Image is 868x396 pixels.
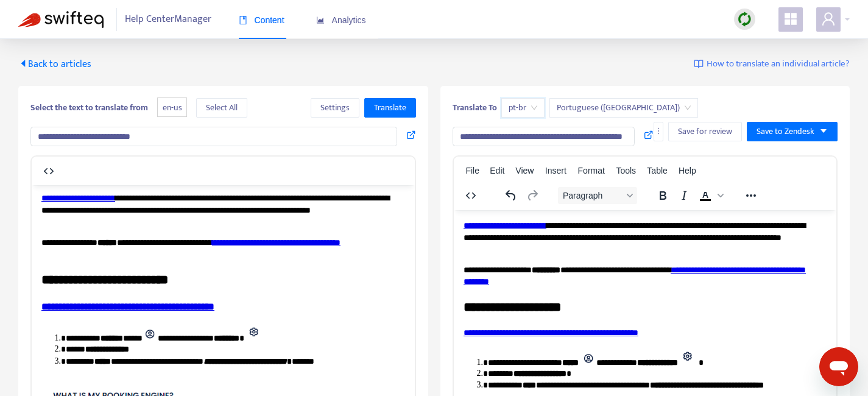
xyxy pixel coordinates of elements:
[311,98,359,118] button: Settings
[819,347,858,386] iframe: Button to launch messaging window
[679,166,696,175] span: Help
[125,8,211,31] span: Help Center Manager
[501,187,521,204] button: Undo
[558,187,637,204] button: Block Paragraph
[674,187,694,204] button: Italic
[737,12,752,27] img: sync.dc5367851b00ba804db3.png
[578,166,605,175] span: Format
[239,16,247,24] span: book
[515,166,534,175] span: View
[557,99,691,117] span: Portuguese (Brazil)
[819,127,828,135] span: caret-down
[654,127,663,135] span: more
[509,99,537,117] span: pt-br
[18,11,104,28] img: Swifteq
[364,98,416,118] button: Translate
[678,125,732,138] span: Save for review
[30,101,148,115] b: Select the text to translate from
[453,101,497,115] b: Translate To
[668,122,742,141] button: Save for review
[196,98,247,118] button: Select All
[465,166,479,175] span: File
[545,166,566,175] span: Insert
[783,12,798,26] span: appstore
[18,56,91,72] span: Back to articles
[741,187,761,204] button: Reveal or hide additional toolbar items
[239,15,284,25] span: Content
[694,57,850,71] a: How to translate an individual article?
[374,101,406,115] span: Translate
[694,59,704,69] img: image-link
[707,57,850,71] span: How to translate an individual article?
[320,101,350,115] span: Settings
[563,191,623,200] span: Paragraph
[316,16,325,24] span: area-chart
[18,58,28,68] span: caret-left
[522,187,543,204] button: Redo
[490,166,504,175] span: Edit
[695,187,725,204] div: Text color Black
[206,101,238,115] span: Select All
[316,15,366,25] span: Analytics
[757,125,814,138] span: Save to Zendesk
[157,97,187,118] span: en-us
[616,166,636,175] span: Tools
[652,187,673,204] button: Bold
[647,166,667,175] span: Table
[821,12,836,26] span: user
[747,122,838,141] button: Save to Zendeskcaret-down
[654,122,663,141] button: more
